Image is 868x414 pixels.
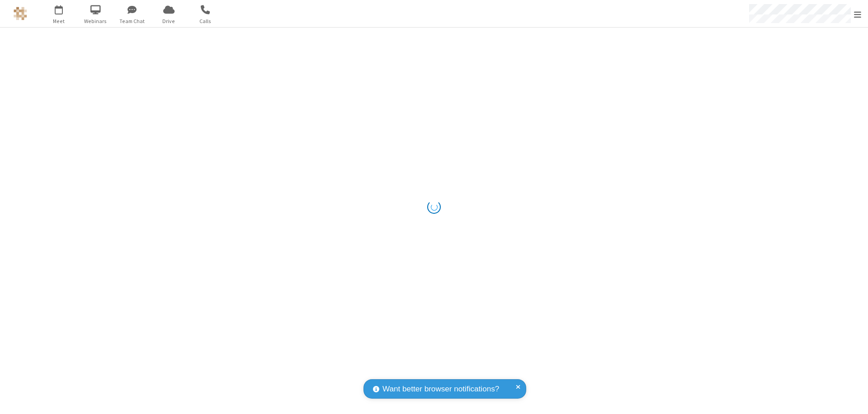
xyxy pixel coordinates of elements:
[42,17,76,25] span: Meet
[189,17,222,25] span: Calls
[115,17,149,25] span: Team Chat
[382,383,499,395] span: Want better browser notifications?
[152,17,186,25] span: Drive
[79,17,113,25] span: Webinars
[14,7,27,20] img: QA Selenium DO NOT DELETE OR CHANGE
